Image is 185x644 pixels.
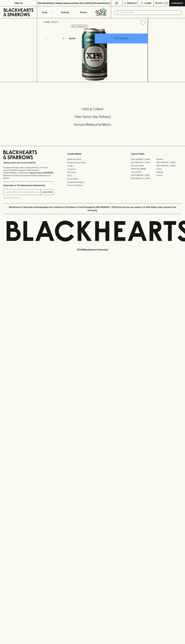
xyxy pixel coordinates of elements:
p: Tastings [61,11,69,14]
a: [PERSON_NAME] [131,167,156,170]
div: Bottle [68,36,95,41]
p: $0.00 [155,2,162,5]
p: Checkout [171,2,183,5]
a: HOME [44,21,50,23]
img: 41137.png [41,27,148,82]
a: Contact Us [67,167,118,171]
p: FIND US [14,2,23,5]
a: Fitzroy [156,167,182,170]
p: OTHER AREAS [67,152,118,156]
input: Try "Pinot noir" [121,10,180,15]
a: Careers [67,164,118,167]
a: FAQ's [67,174,118,177]
a: SHOP [52,21,57,23]
p: Bottle [69,37,76,40]
h5: Across Melbourne Metro [3,122,182,127]
a: Geelong [156,170,182,174]
a: Privacy Policy [67,177,118,180]
p: Wishlist [127,2,137,5]
a: Prahran [156,174,182,177]
p: 0 [166,2,167,4]
button: SUBSCRIBE [41,189,54,195]
a: Stores [74,6,93,18]
a: [GEOGRAPHIC_DATA] [131,158,156,161]
a: Tastings [56,6,74,18]
strong: Liquor License #32064953 [29,172,53,174]
a: [GEOGRAPHIC_DATA] [131,174,156,177]
p: Sibling owned and run since [DATE] [3,161,54,164]
p: Login [145,2,151,5]
a: [GEOGRAPHIC_DATA] [156,164,182,167]
a: Gift Cards [67,171,118,174]
button: ADD TO CART [95,34,148,43]
a: Business & Bulk Gifting [67,161,118,164]
a: [GEOGRAPHIC_DATA] [156,161,182,164]
a: [GEOGRAPHIC_DATA] [131,161,156,164]
a: Terms & Conditions [67,184,118,187]
a: Braddon [156,158,182,161]
h5: Click & Collect [3,107,182,111]
p: Shop [42,11,47,14]
p: ADD TO CART [114,37,128,40]
p: We will never spam you [3,197,54,199]
p: SUBSCRIBE [42,191,53,194]
button: Add to wishlist [139,19,147,26]
p: It is against the law to sell or supply alcohol to, or to obtain alcohol on behalf of a person un... [3,166,54,179]
input: e.g. jane@blackheartsandsparrows.com.au [5,190,40,194]
button: Add to wishlist [71,25,88,28]
p: Stores [80,11,87,14]
p: Subscribe to The Blackhearts Newsletter [3,184,54,187]
p: OUR STORES [131,152,182,156]
a: [GEOGRAPHIC_DATA] [131,177,156,180]
p: Blackhearts & Sparrows acknowledges the traditional Custodians of land throughout [GEOGRAPHIC_DAT... [5,206,180,212]
div: Call to action block [3,96,182,141]
a: Fitzroy North [131,170,156,174]
a: Shipping Information [67,180,118,184]
h5: Uber Same-Day Delivery [3,114,182,119]
a: Bottle Drop FAQ's [67,158,118,161]
button: Shop [37,6,56,18]
a: Brunswick West [131,164,156,167]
